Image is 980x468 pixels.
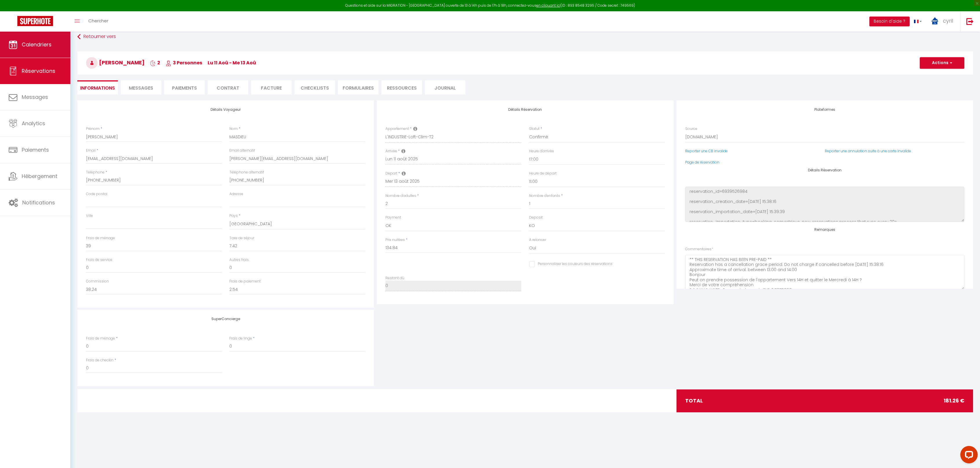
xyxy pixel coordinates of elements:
label: Frais de service [86,257,112,263]
label: Autres frais [229,257,249,263]
li: Facture [251,80,292,95]
a: Page de réservation [685,160,719,165]
label: Ville [86,213,93,219]
div: total [677,389,973,412]
span: Hébergement [22,173,57,180]
span: 2 [150,59,160,66]
span: Chercher [88,18,108,24]
label: Code postal [86,191,107,197]
img: logout [966,18,974,25]
h4: Plateformes [685,108,964,112]
label: Arrivée [385,148,397,154]
a: Reporter une CB invalide [685,148,728,153]
label: Commission [86,279,109,284]
label: Téléphone alternatif [229,170,264,175]
li: Journal [425,80,465,95]
img: Super Booking [17,16,53,26]
label: Nombre d'enfants [529,193,560,199]
span: Calendriers [22,41,52,48]
label: Restant dû [385,275,404,281]
label: Pays [229,213,238,219]
span: cyril [943,17,953,24]
iframe: LiveChat chat widget [956,444,980,468]
label: Commentaires [685,246,713,252]
span: Réservations [22,67,55,75]
span: Paiements [22,146,49,153]
label: Statut [529,126,540,132]
label: Taxe de séjour [229,235,254,241]
label: Frais de ménage [86,235,115,241]
h4: Détails Réservation [685,168,964,172]
label: Nombre d'adultes [385,193,416,199]
h4: Détails Réservation [385,108,665,112]
label: Prix nuitées [385,237,405,243]
span: Messages [22,93,48,101]
li: Ressources [381,80,422,95]
label: Prénom [86,126,100,132]
a: Chercher [84,11,113,32]
h4: SuperConcierge [86,317,365,321]
label: Départ [385,171,397,176]
li: Informations [77,80,118,95]
a: en cliquant ici [536,3,560,8]
li: Contrat [208,80,248,95]
h4: Remarques [685,228,964,232]
label: Source [685,126,697,132]
label: Frais de linge [229,336,252,341]
a: Retourner vers [77,32,973,42]
h4: Détails Voyageur [86,108,365,112]
span: 181.26 € [944,397,964,405]
label: Heure d'arrivée [529,148,554,154]
span: 3 Personnes [166,59,202,66]
li: Paiements [164,80,205,95]
label: Nom [229,126,238,132]
label: Adresse [229,191,243,197]
span: [PERSON_NAME] [86,59,145,66]
span: Analytics [22,120,45,127]
label: Deposit [529,215,543,220]
button: Actions [920,57,964,69]
label: Email alternatif [229,148,255,153]
label: Heure de départ [529,171,557,176]
img: ... [930,17,939,25]
li: FORMULAIRES [338,80,379,95]
label: Frais de checkin [86,358,114,363]
span: Messages [129,85,153,91]
label: Payment [385,215,401,220]
label: Frais de ménage [86,336,115,341]
label: Email [86,148,96,153]
span: lu 11 Aoû - me 13 Aoû [208,59,256,66]
a: ... cyril [926,11,960,32]
label: A relancer [529,237,546,243]
span: Notifications [22,199,55,206]
li: CHECKLISTS [295,80,335,95]
label: Appartement [385,126,409,132]
a: Reporter une annulation suite à une carte invalide [825,148,911,153]
label: Téléphone [86,170,105,175]
button: Besoin d'aide ? [869,17,910,26]
label: Frais de paiement [229,279,261,284]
